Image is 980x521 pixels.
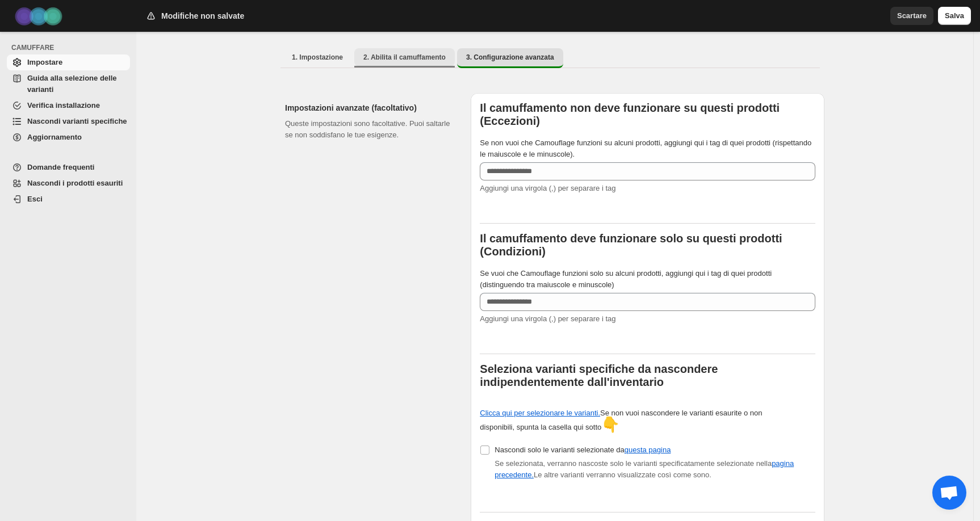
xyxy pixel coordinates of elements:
font: Salva [945,11,964,20]
font: Se non vuoi che Camouflage funzioni su alcuni prodotti, aggiungi qui i tag di quei prodotti (risp... [480,138,811,158]
font: Nascondi solo le varianti selezionate da [495,446,624,454]
a: Guida alla selezione delle varianti [7,70,130,98]
a: questa pagina [625,446,671,454]
font: Se selezionata, verranno nascoste solo le varianti specificatamente selezionate nella [495,459,772,468]
font: 2. Abilita il camuffamento [363,53,446,61]
font: Se non vuoi nascondere le varianti esaurite o non disponibili, spunta la casella qui sotto [480,409,762,431]
font: Guida alla selezione delle varianti [27,74,117,94]
font: Aggiungi una virgola (,) per separare i tag [480,314,615,323]
font: Se vuoi che Camouflage funzioni solo su alcuni prodotti, aggiungi qui i tag di quei prodotti (dis... [480,269,772,289]
font: 3. Configurazione avanzata [466,53,554,61]
font: Verifica installazione [27,101,100,110]
a: Aggiornamento [7,129,130,145]
font: Queste impostazioni sono facoltative. Puoi saltarle se non soddisfano le tue esigenze. [285,119,450,139]
a: Domande frequenti [7,159,130,175]
button: Salva [938,7,971,25]
a: Esci [7,191,130,207]
div: Aprire la chat [932,476,966,510]
font: Il camuffamento non deve funzionare su questi prodotti (Eccezioni) [480,102,780,127]
font: Nascondi varianti specifiche [27,117,127,125]
font: Modifiche non salvate [161,11,244,20]
font: Scartare [897,11,927,20]
font: Domande frequenti [27,163,94,171]
font: Esci [27,195,43,203]
a: Impostare [7,54,130,70]
font: 👇 [601,416,619,433]
button: Scartare [890,7,933,25]
font: Aggiornamento [27,133,82,141]
a: Clicca qui per selezionare le varianti. [480,409,600,417]
font: Il camuffamento deve funzionare solo su questi prodotti (Condizioni) [480,232,782,258]
font: Nascondi i prodotti esauriti [27,179,123,187]
font: Aggiungi una virgola (,) per separare i tag [480,184,615,192]
font: CAMUFFARE [11,44,54,52]
font: Impostare [27,58,62,66]
font: Seleziona varianti specifiche da nascondere indipendentemente dall'inventario [480,363,718,388]
font: Le altre varianti verranno visualizzate così come sono. [534,470,711,479]
font: Impostazioni avanzate (facoltativo) [285,103,417,112]
font: 1. Impostazione [292,53,343,61]
a: Verifica installazione [7,98,130,114]
a: Nascondi varianti specifiche [7,114,130,129]
a: Nascondi i prodotti esauriti [7,175,130,191]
